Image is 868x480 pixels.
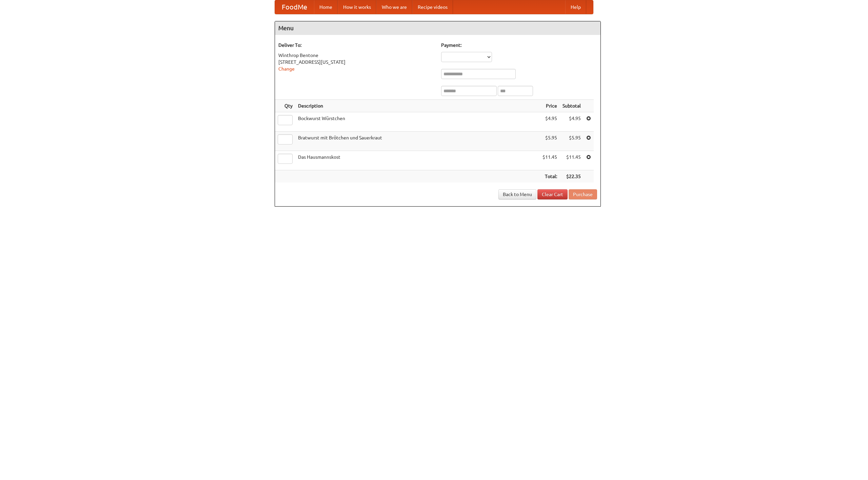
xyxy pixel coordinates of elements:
[441,42,597,49] h5: Payment:
[275,21,600,35] h4: Menu
[498,189,536,199] a: Back to Menu
[412,0,453,14] a: Recipe videos
[275,100,295,112] th: Qty
[278,52,434,59] div: Winthrop Bentone
[540,100,560,112] th: Price
[338,0,376,14] a: How it works
[295,100,540,112] th: Description
[275,0,314,14] a: FoodMe
[278,42,434,49] h5: Deliver To:
[278,66,295,72] a: Change
[569,189,597,199] button: Purchase
[560,112,584,132] td: $4.95
[560,132,584,151] td: $5.95
[560,100,584,112] th: Subtotal
[537,189,568,199] a: Clear Cart
[295,132,540,151] td: Bratwurst mit Brötchen und Sauerkraut
[540,112,560,132] td: $4.95
[540,170,560,183] th: Total:
[540,132,560,151] td: $5.95
[376,0,412,14] a: Who we are
[540,151,560,170] td: $11.45
[278,59,434,65] div: [STREET_ADDRESS][US_STATE]
[314,0,338,14] a: Home
[560,170,584,183] th: $22.35
[565,0,586,14] a: Help
[295,112,540,132] td: Bockwurst Würstchen
[295,151,540,170] td: Das Hausmannskost
[560,151,584,170] td: $11.45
